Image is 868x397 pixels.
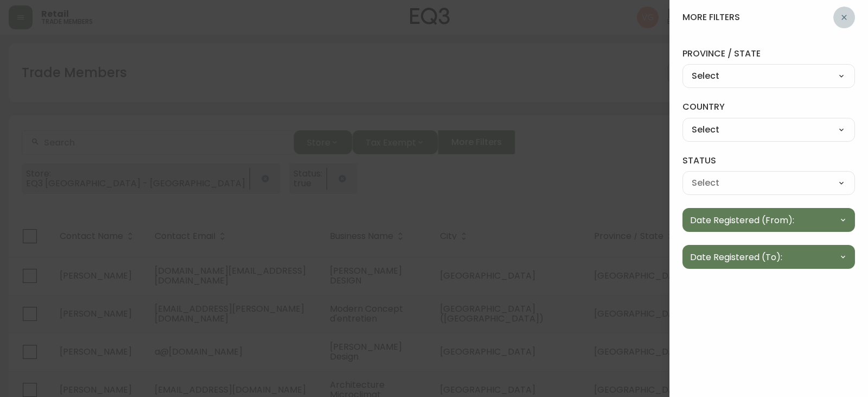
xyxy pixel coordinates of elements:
h4: more filters [682,11,740,23]
button: Date Registered (To): [682,245,855,269]
button: Date Registered (From): [682,208,855,232]
label: province / state [682,48,855,60]
span: Date Registered (To): [690,250,782,264]
label: country [682,101,855,113]
label: status [682,155,855,167]
span: Date Registered (From): [690,213,794,227]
